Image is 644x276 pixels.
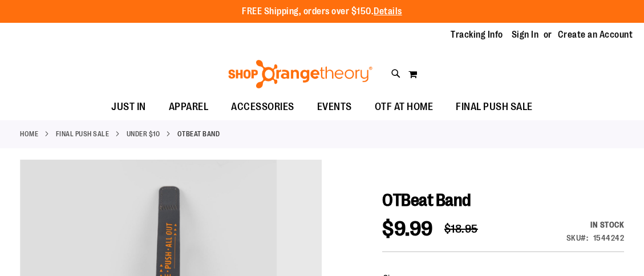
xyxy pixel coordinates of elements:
div: In stock [566,219,625,230]
span: FINAL PUSH SALE [456,94,533,120]
a: APPAREL [157,94,220,120]
a: ACCESSORIES [220,94,306,120]
a: Details [374,6,402,17]
strong: SKU [566,233,589,242]
div: 1544242 [593,232,625,243]
a: FINAL PUSH SALE [444,94,544,120]
span: JUST IN [111,94,146,120]
a: OTF AT HOME [363,94,445,120]
span: ACCESSORIES [231,94,294,120]
a: Tracking Info [451,29,503,41]
a: Sign In [512,29,539,41]
span: OTBeat Band [382,190,471,210]
a: FINAL PUSH SALE [56,129,110,139]
div: Availability [566,219,625,230]
a: JUST IN [100,94,157,120]
img: Shop Orangetheory [226,60,374,88]
p: FREE Shipping, orders over $150. [242,5,402,18]
span: EVENTS [317,94,352,120]
span: $9.99 [382,217,433,241]
a: Create an Account [558,29,633,41]
span: OTF AT HOME [375,94,434,120]
span: $18.95 [444,222,478,236]
span: APPAREL [169,94,209,120]
a: Home [20,129,38,139]
a: EVENTS [306,94,363,120]
a: Under $10 [127,129,160,139]
strong: OTBeat Band [177,129,220,139]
